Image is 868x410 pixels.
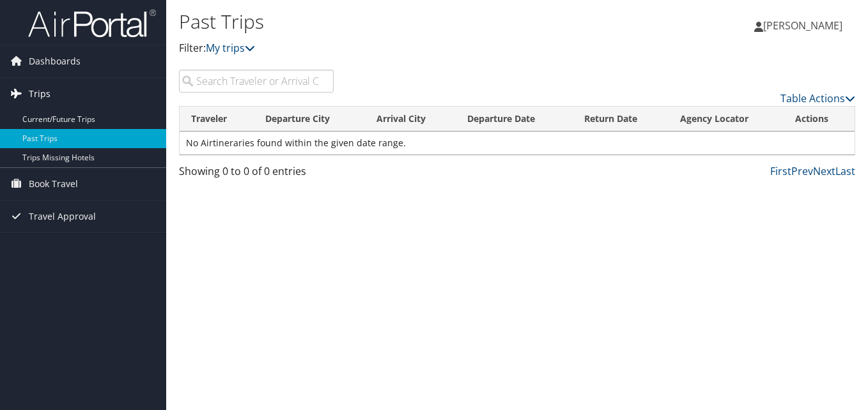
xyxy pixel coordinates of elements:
[254,107,366,132] th: Departure City: activate to sort column ascending
[791,164,813,178] a: Prev
[669,107,784,132] th: Agency Locator: activate to sort column ascending
[573,107,668,132] th: Return Date: activate to sort column ascending
[206,41,255,55] a: My trips
[180,132,855,155] td: No Airtineraries found within the given date range.
[835,164,855,178] a: Last
[754,6,855,45] a: [PERSON_NAME]
[784,107,855,132] th: Actions
[813,164,835,178] a: Next
[179,70,334,93] input: Search Traveler or Arrival City
[29,45,81,77] span: Dashboards
[763,19,842,33] span: [PERSON_NAME]
[29,168,78,200] span: Book Travel
[29,201,96,232] span: Travel Approval
[179,163,334,185] div: Showing 0 to 0 of 0 entries
[28,8,156,38] img: airportal-logo.png
[780,91,855,105] a: Table Actions
[456,107,573,132] th: Departure Date: activate to sort column ascending
[180,107,254,132] th: Traveler: activate to sort column ascending
[770,164,791,178] a: First
[179,40,630,57] p: Filter:
[179,8,630,35] h1: Past Trips
[29,78,50,110] span: Trips
[365,107,456,132] th: Arrival City: activate to sort column ascending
